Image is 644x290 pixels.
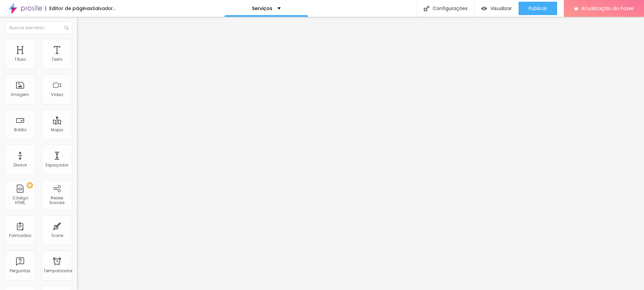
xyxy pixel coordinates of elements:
[13,162,27,168] font: Divisor
[5,22,72,34] input: Buscar elemento
[52,56,62,62] font: Texto
[14,127,26,133] font: Botão
[481,6,487,11] img: view-1.svg
[77,17,644,290] iframe: Editor
[93,5,116,12] font: Salvador...
[12,195,28,205] font: Código HTML
[252,5,272,12] font: Serviços
[475,2,519,15] button: Visualizar
[490,5,512,12] font: Visualizar
[51,92,63,97] font: Vídeo
[433,5,468,12] font: Configurações
[49,5,93,12] font: Editor de páginas
[581,5,634,12] font: Atualização do Fazer
[424,6,429,11] img: Ícone
[51,127,63,133] font: Mapa
[46,162,68,168] font: Espaçador
[9,233,31,238] font: Formulário
[51,233,63,238] font: Ícone
[529,5,547,12] font: Publicar
[11,92,29,97] font: Imagem
[64,26,68,30] img: Ícone
[14,56,26,62] font: Título
[44,268,72,274] font: Temporizador
[49,195,65,205] font: Redes Sociais
[10,268,31,274] font: Perguntas
[519,2,557,15] button: Publicar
